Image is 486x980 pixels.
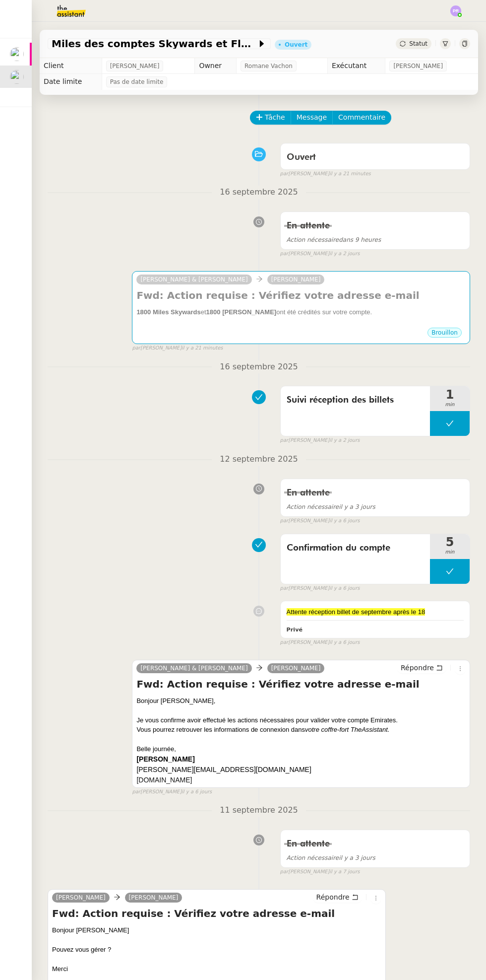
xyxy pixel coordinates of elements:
[132,788,140,796] span: par
[430,536,470,548] span: 5
[431,329,458,336] span: Brouillon
[52,964,381,974] div: Merci
[52,39,257,49] span: Miles des comptes Skywards et Flying Blue
[329,584,360,593] span: il y a 6 jours
[397,662,446,673] button: Répondre
[244,61,293,71] span: Romane Vachon
[287,503,339,510] span: Action nécessaire
[280,436,289,445] span: par
[52,925,381,935] div: Bonjour [PERSON_NAME]
[212,360,306,374] span: 16 septembre 2025
[329,170,371,178] span: il y a 21 minutes
[132,344,223,352] small: [PERSON_NAME]
[110,61,160,71] span: [PERSON_NAME]
[280,584,289,593] span: par
[401,663,434,673] span: Répondre
[285,42,307,48] div: Ouvert
[136,664,251,673] a: [PERSON_NAME] & [PERSON_NAME]
[316,892,350,902] span: Répondre
[329,436,360,445] span: il y a 2 jours
[287,627,303,633] b: Privé
[132,788,212,796] small: [PERSON_NAME]
[267,664,325,673] a: [PERSON_NAME]
[267,275,325,284] a: [PERSON_NAME]
[265,112,285,123] span: Tâche
[297,112,327,123] span: Message
[40,74,102,90] td: Date limite
[313,892,362,903] button: Répondre
[305,726,390,733] em: votre coffre-fort TheAssistant.
[136,754,311,765] td: [PERSON_NAME]
[329,517,360,525] span: il y a 6 jours
[212,804,306,817] span: 11 septembre 2025
[430,389,470,401] span: 1
[287,854,339,861] span: Action nécessaire
[10,70,24,84] img: users%2FfjlNmCTkLiVoA3HQjY3GA5JXGxb2%2Favatar%2Fstarofservice_97480retdsc0392.png
[280,517,289,525] span: par
[136,677,466,691] h4: Fwd: Action requise : Vérifiez votre adresse e-mail
[136,307,466,317] div: et ont été crédités sur votre compte.
[250,111,291,125] button: Tâche
[206,308,277,316] strong: 1800 [PERSON_NAME]
[136,275,251,284] a: [PERSON_NAME] & [PERSON_NAME]
[136,715,466,725] div: Je vous confirme avoir effectué les actions nécessaires pour valider votre compte Emirates.
[212,186,306,199] span: 16 septembre 2025
[287,840,330,848] span: En attente
[280,250,360,258] small: [PERSON_NAME]
[136,288,466,302] h4: Fwd: Action requise : Vérifiez votre adresse e-mail
[287,393,424,408] span: Suivi réception des billets
[280,868,289,876] span: par
[329,638,360,647] span: il y a 6 jours
[132,344,140,352] span: par
[182,788,212,796] span: il y a 6 jours
[287,541,424,556] span: Confirmation du compte
[280,436,360,445] small: [PERSON_NAME]
[136,744,466,754] div: Belle journée,
[52,945,381,955] div: Pouvez vous gérer ?
[182,344,223,352] span: il y a 21 minutes
[136,696,466,706] div: Bonjour [PERSON_NAME],
[212,453,306,466] span: 12 septembre 2025
[430,401,470,409] span: min
[332,111,391,125] button: Commentaire
[287,236,339,243] span: Action nécessaire
[280,250,289,258] span: par
[430,548,470,557] span: min
[280,584,360,593] small: [PERSON_NAME]
[280,868,360,876] small: [PERSON_NAME]
[195,58,237,74] td: Owner
[52,893,110,902] a: [PERSON_NAME]
[280,170,289,178] span: par
[291,111,333,125] button: Message
[136,776,192,784] a: [DOMAIN_NAME]
[287,503,375,510] span: il y a 3 jours
[338,112,385,123] span: Commentaire
[287,153,316,162] span: Ouvert
[409,40,427,47] span: Statut
[450,5,461,16] img: svg
[280,517,360,525] small: [PERSON_NAME]
[329,868,360,876] span: il y a 7 jours
[280,638,289,647] span: par
[125,893,182,902] a: [PERSON_NAME]
[52,907,381,920] h4: Fwd: Action requise : Vérifiez votre adresse e-mail
[136,308,200,316] strong: 1800 Miles Skywards
[110,77,164,87] span: Pas de date limite
[40,58,102,74] td: Client
[280,638,360,647] small: [PERSON_NAME]
[329,250,360,258] span: il y a 2 jours
[393,61,443,71] span: [PERSON_NAME]
[287,236,381,243] span: dans 9 heures
[136,766,311,773] a: [PERSON_NAME][EMAIL_ADDRESS][DOMAIN_NAME]
[10,47,24,61] img: users%2FfjlNmCTkLiVoA3HQjY3GA5JXGxb2%2Favatar%2Fstarofservice_97480retdsc0392.png
[287,608,425,616] span: Attente réception billet de septembre après le 18
[287,489,330,497] span: En attente
[327,58,385,74] td: Exécutant
[287,854,375,861] span: il y a 3 jours
[280,170,371,178] small: [PERSON_NAME]
[136,725,466,735] div: Vous pourrez retrouver les informations de connexion dans
[287,221,330,230] span: En attente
